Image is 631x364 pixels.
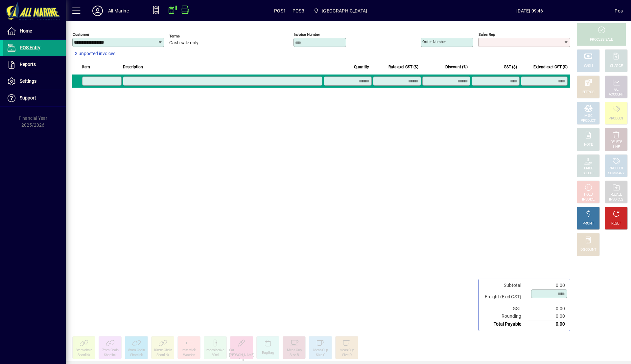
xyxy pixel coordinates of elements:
[615,6,623,16] div: Pos
[183,353,195,358] div: Wooden
[287,348,301,353] div: Meas Cup
[528,305,567,312] td: 0.00
[87,5,108,17] button: Profile
[153,348,172,353] div: 10mm Chain
[274,6,286,16] span: POS1
[169,34,209,38] span: Terms
[609,92,624,97] div: ACCOUNT
[123,63,143,71] span: Description
[611,140,622,145] div: DELETE
[20,45,40,50] span: POS Entry
[20,28,32,33] span: Home
[528,320,567,328] td: 0.00
[584,166,593,171] div: PRICE
[20,78,36,84] span: Settings
[156,353,169,358] div: Shortlink
[339,348,354,353] div: Meas Cup
[611,192,622,197] div: RECALL
[3,90,66,106] a: Support
[479,32,495,37] mat-label: Sales rep
[481,289,528,305] td: Freight (Excl GST)
[3,56,66,73] a: Reports
[584,142,593,147] div: NOTE
[342,353,351,358] div: Size D
[533,63,568,71] span: Extend excl GST ($)
[212,353,219,358] div: 30ml
[102,348,119,353] div: 7mm Chain
[78,353,90,358] div: Shortlink
[609,116,623,121] div: PRODUCT
[354,63,369,71] span: Quantity
[583,221,594,226] div: PROFIT
[445,6,615,16] span: [DATE] 09:46
[584,64,593,69] div: CASH
[481,320,528,328] td: Total Payable
[613,145,619,150] div: LINE
[128,348,145,353] div: 8mm Chain
[583,171,594,176] div: SELECT
[20,62,36,67] span: Reports
[590,37,613,42] div: PROCESS SALE
[72,48,118,60] button: 3 unposted invoices
[73,32,89,37] mat-label: Customer
[239,357,245,362] div: 1ml
[3,73,66,90] a: Settings
[75,50,115,57] span: 3 unposted invoices
[422,39,446,44] mat-label: Order number
[388,63,418,71] span: Rate excl GST ($)
[481,282,528,289] td: Subtotal
[182,348,196,353] div: mix stick
[610,64,623,69] div: CHARGE
[206,348,224,353] div: meas beake
[528,282,567,289] td: 0.00
[316,353,325,358] div: Size C
[481,312,528,320] td: Rounding
[609,166,623,171] div: PRODUCT
[311,5,370,17] span: Port Road
[3,23,66,39] a: Home
[582,197,594,202] div: INVOICE
[292,6,304,16] span: POS3
[611,221,621,226] div: RESET
[608,171,624,176] div: SUMMARY
[528,312,567,320] td: 0.00
[504,63,517,71] span: GST ($)
[290,353,299,358] div: Size B
[108,6,129,16] div: All Marine
[580,247,596,252] div: DISCOUNT
[229,348,254,357] div: Cat [PERSON_NAME]
[584,114,592,118] div: MISC
[76,348,92,353] div: 6mm chain
[584,192,593,197] div: HOLD
[481,305,528,312] td: GST
[313,348,328,353] div: Meas Cup
[322,6,367,16] span: [GEOGRAPHIC_DATA]
[609,197,623,202] div: INVOICES
[581,118,596,123] div: PRODUCT
[169,40,199,46] span: Cash sale only
[130,353,143,358] div: Shortlink
[445,63,468,71] span: Discount (%)
[262,351,274,355] div: Rag Bag
[614,87,619,92] div: GL
[582,90,595,95] div: EFTPOS
[104,353,117,358] div: Shortlink
[294,32,320,37] mat-label: Invoice number
[82,63,90,71] span: Item
[20,95,36,100] span: Support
